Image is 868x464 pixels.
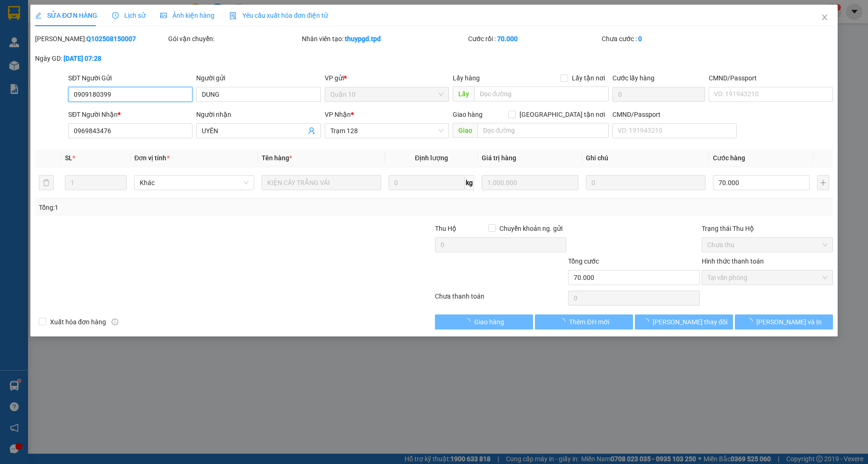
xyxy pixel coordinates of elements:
span: user-add [308,127,315,135]
span: Giao [453,123,477,138]
span: Tên hàng [262,154,292,162]
span: VP Nhận [325,111,351,118]
label: Hình thức thanh toán [702,257,764,265]
span: info-circle [112,319,118,325]
div: Cước rồi : [468,34,599,44]
span: [PERSON_NAME] và In [756,317,822,327]
button: [PERSON_NAME] thay đổi [635,314,733,329]
div: CMND/Passport [709,73,833,83]
span: Trạm 128 [330,124,443,138]
img: icon [229,12,237,20]
div: Gói vận chuyển: [168,34,299,44]
b: 70.000 [497,35,518,43]
input: 0 [482,175,578,190]
span: SỬA ĐƠN HÀNG [35,12,97,19]
div: Chưa cước : [602,34,733,44]
div: Tổng: 1 [39,202,335,213]
span: SL [65,154,72,162]
span: close [821,14,828,21]
b: Q102508150007 [86,35,136,43]
div: Ngày GD: [35,53,166,64]
span: picture [160,12,167,19]
span: Xuất hóa đơn hàng [46,317,110,327]
span: Giá trị hàng [482,154,516,162]
button: Thêm ĐH mới [535,314,633,329]
button: Giao hàng [435,314,533,329]
span: loading [464,318,474,325]
b: thuypgd.tpd [345,35,381,43]
input: Dọc đường [474,86,609,101]
div: Người nhận [196,109,320,120]
span: kg [465,175,474,190]
b: [DATE] 07:28 [64,55,101,62]
span: [PERSON_NAME] thay đổi [653,317,727,327]
span: loading [746,318,756,325]
button: Close [811,5,838,31]
input: VD: Bàn, Ghế [262,175,382,190]
span: Thêm ĐH mới [569,317,609,327]
span: [GEOGRAPHIC_DATA] tận nơi [516,109,609,120]
input: Ghi Chú [586,175,706,190]
span: edit [35,12,42,19]
div: Nhân viên tạo: [302,34,467,44]
span: Lấy tận nơi [568,73,609,83]
span: Định lượng [415,154,448,162]
span: Ảnh kiện hàng [160,12,214,19]
span: Lấy hàng [453,74,480,82]
span: Khác [140,176,249,190]
span: Lấy [453,86,474,101]
div: Trạng thái Thu Hộ [702,223,833,234]
span: Thu Hộ [435,225,456,232]
div: Chưa thanh toán [434,291,567,307]
button: plus [817,175,829,190]
span: Cước hàng [713,154,745,162]
span: Chưa thu [707,238,827,252]
span: Chuyển khoản ng. gửi [496,223,566,234]
span: Tại văn phòng [707,271,827,285]
input: Dọc đường [477,123,609,138]
span: Yêu cầu xuất hóa đơn điện tử [229,12,328,19]
span: loading [559,318,569,325]
span: Tổng cước [568,257,599,265]
input: Cước lấy hàng [612,87,705,102]
span: Quận 10 [330,87,443,101]
div: CMND/Passport [612,109,737,120]
span: loading [642,318,653,325]
div: SĐT Người Gửi [68,73,192,83]
label: Cước lấy hàng [612,74,655,82]
span: clock-circle [112,12,119,19]
b: 0 [638,35,642,43]
span: Giao hàng [453,111,483,118]
span: Đơn vị tính [134,154,169,162]
th: Ghi chú [582,149,710,167]
div: [PERSON_NAME]: [35,34,166,44]
div: SĐT Người Nhận [68,109,192,120]
span: Giao hàng [474,317,504,327]
div: VP gửi [325,73,449,83]
button: delete [39,175,54,190]
span: Lịch sử [112,12,145,19]
div: Người gửi [196,73,320,83]
button: [PERSON_NAME] và In [735,314,833,329]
